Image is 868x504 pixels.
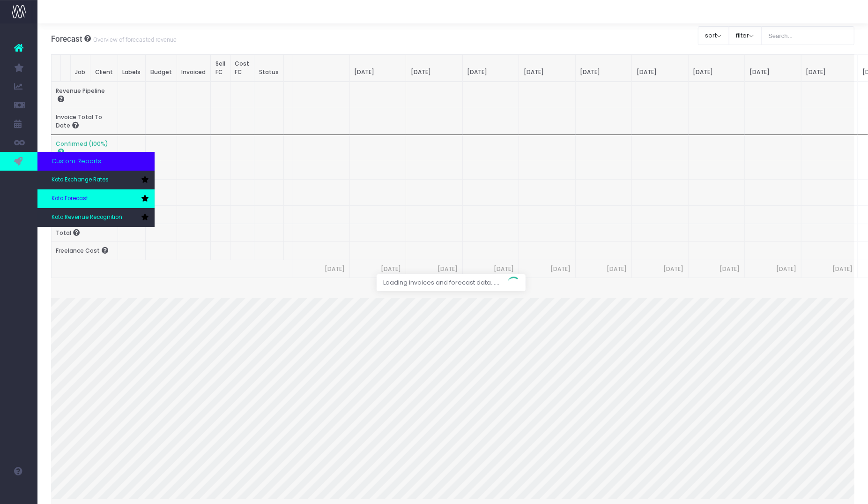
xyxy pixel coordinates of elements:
[761,26,855,45] input: Search...
[52,176,109,184] span: Koto Exchange Rates
[52,195,88,203] span: Koto Forecast
[51,34,82,44] span: Forecast
[37,208,155,227] a: Koto Revenue Recognition
[52,157,101,166] span: Custom Reports
[12,485,26,499] img: images/default_profile_image.png
[37,171,155,189] a: Koto Exchange Rates
[91,34,177,44] small: Overview of forecasted revenue
[37,189,155,208] a: Koto Forecast
[52,213,122,222] span: Koto Revenue Recognition
[377,274,507,291] span: Loading invoices and forecast data......
[729,26,762,45] button: filter
[698,26,729,45] button: sort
